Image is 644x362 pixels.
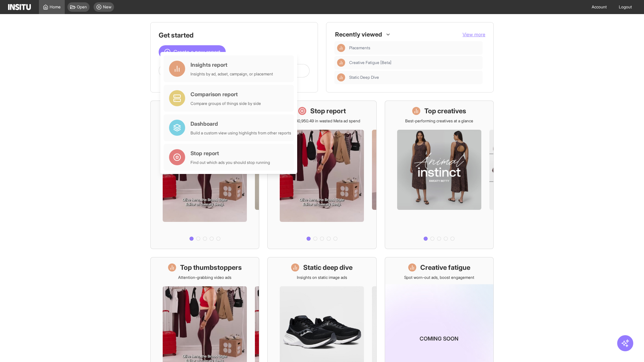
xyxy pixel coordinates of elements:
div: Find out which ads you should stop running [191,160,270,165]
h1: Stop report [310,106,346,116]
h1: Top creatives [424,106,466,116]
div: Comparison report [191,90,261,98]
p: Insights on static image ads [297,275,347,280]
div: Insights report [191,61,273,69]
span: New [103,4,111,10]
div: Insights [337,73,345,81]
p: Best-performing creatives at a glance [405,118,473,124]
span: Create a new report [173,48,220,56]
span: Placements [349,45,480,51]
a: What's live nowSee all active ads instantly [150,101,259,249]
button: Create a new report [159,45,226,59]
a: Stop reportSave £30,950.49 in wasted Meta ad spend [267,101,376,249]
img: Logo [8,4,31,10]
span: Placements [349,45,370,51]
span: Creative Fatigue [Beta] [349,60,480,65]
span: View more [463,32,485,37]
button: View more [463,31,485,38]
div: Dashboard [191,120,291,128]
span: Static Deep Dive [349,75,379,80]
p: Save £30,950.49 in wasted Meta ad spend [283,118,360,124]
span: Home [50,4,61,10]
h1: Static deep dive [303,263,353,272]
h1: Get started [159,31,310,40]
div: Build a custom view using highlights from other reports [191,130,291,136]
span: Open [77,4,87,10]
h1: Top thumbstoppers [180,263,242,272]
a: Top creativesBest-performing creatives at a glance [385,101,494,249]
div: Stop report [191,149,270,157]
p: Attention-grabbing video ads [178,275,231,280]
div: Insights by ad, adset, campaign, or placement [191,71,273,77]
span: Static Deep Dive [349,75,480,80]
div: Insights [337,44,345,52]
span: Creative Fatigue [Beta] [349,60,391,65]
div: Compare groups of things side by side [191,101,261,106]
div: Insights [337,59,345,67]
